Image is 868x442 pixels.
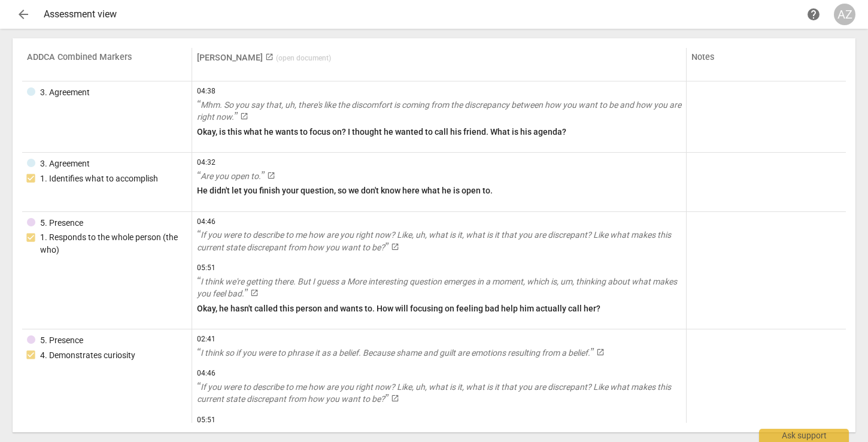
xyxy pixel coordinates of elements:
div: 1. Identifies what to accomplish [40,172,158,185]
span: If you were to describe to me how are you right now? Like, uh, what is it, what is it that you ar... [197,230,671,252]
div: 1. Responds to the whole person (the who) [40,231,187,256]
div: 3. Agreement [40,86,90,99]
span: 05:51 [197,415,681,425]
span: ( open document ) [276,54,331,62]
a: Help [803,4,824,25]
span: If you were to describe to me how are you right now? Like, uh, what is it, what is it that you ar... [197,382,671,404]
span: launch [267,171,275,180]
div: 5. Presence [40,334,83,347]
div: Assessment view [44,9,803,20]
span: 02:41 [197,334,681,344]
span: arrow_back [16,7,31,22]
span: help [806,7,821,22]
span: I think so if you were to phrase it as a belief. Because shame and guilt are emotions resulting f... [197,348,594,358]
span: 04:46 [197,217,681,227]
a: Are you open to. [197,170,681,183]
div: 4. Demonstrates curiosity [40,349,135,362]
div: Ask support [759,429,849,442]
a: If you were to describe to me how are you right now? Like, uh, what is it, what is it that you ar... [197,381,681,405]
th: ADDCA Combined Markers [22,48,192,81]
button: AZ [834,4,855,25]
span: 04:38 [197,86,681,96]
span: launch [240,112,248,120]
th: Notes [687,48,846,81]
span: launch [596,348,605,356]
a: [PERSON_NAME] (open document) [197,53,331,63]
span: 05:51 [197,263,681,273]
span: launch [391,394,399,402]
div: 5. Presence [40,217,83,229]
span: 04:32 [197,158,681,168]
span: Mhm. So you say that, uh, there's like the discomfort is coming from the discrepancy between how ... [197,100,681,122]
p: Okay, he hasn't called this person and wants to. How will focusing on feeling bad help him actual... [197,302,681,315]
p: He didn't let you finish your question, so we don't know here what he is open to. [197,184,681,197]
a: I think we're getting there. But I guess a More interesting question emerges in a moment, which i... [197,276,681,300]
span: 04:46 [197,368,681,379]
span: I think we're getting there. But I guess a More interesting question emerges in a moment, which i... [197,277,677,299]
span: Are you open to. [197,171,265,181]
a: Mhm. So you say that, uh, there's like the discomfort is coming from the discrepancy between how ... [197,99,681,123]
p: Okay, is this what he wants to focus on? I thought he wanted to call his friend. What is his agenda? [197,126,681,138]
a: If you were to describe to me how are you right now? Like, uh, what is it, what is it that you ar... [197,229,681,253]
span: launch [250,289,259,297]
span: launch [391,243,399,251]
a: I think so if you were to phrase it as a belief. Because shame and guilt are emotions resulting f... [197,347,681,359]
span: launch [265,53,274,61]
div: 3. Agreement [40,158,90,170]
